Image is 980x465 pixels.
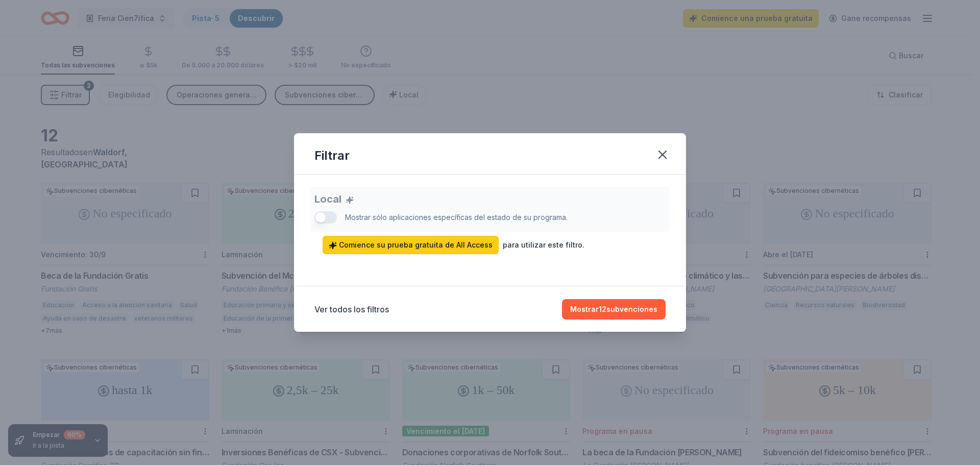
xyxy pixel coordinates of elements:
font: 12 [599,305,606,313]
button: Ver todos los filtros [314,303,389,315]
font: para utilizar este filtro. [503,240,584,249]
font: Mostrar [570,305,599,313]
font: subvenciones [606,305,657,313]
a: Comience su prueba gratuita de All Access [323,236,499,254]
font: Filtrar [314,148,350,163]
button: Mostrar12 subvenciones [562,299,666,320]
font: Comience su prueba gratuita de All Access [339,240,493,249]
font: Ver todos los filtros [314,304,389,314]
